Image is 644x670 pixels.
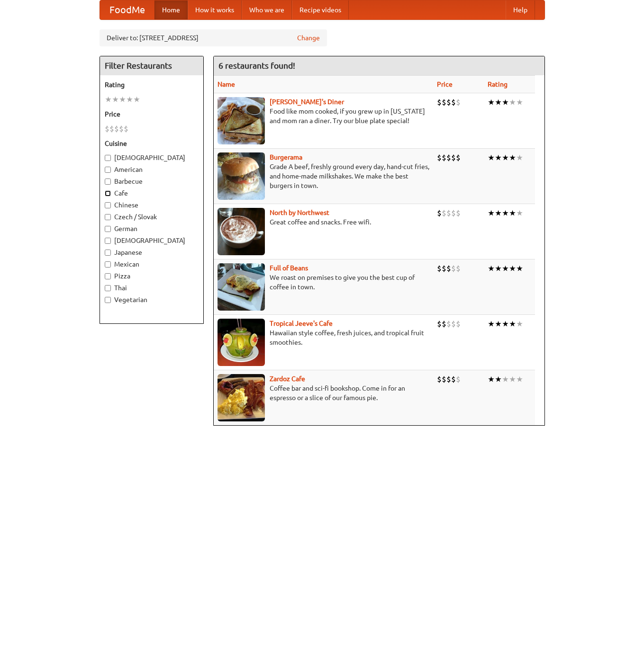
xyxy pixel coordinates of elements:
[218,319,265,366] img: jeeves.jpg
[105,153,199,162] label: [DEMOGRAPHIC_DATA]
[516,374,523,384] li: ★
[446,152,451,163] li: $
[105,248,199,257] label: Japanese
[218,97,265,144] img: sallys.jpg
[270,320,333,327] a: Tropical Jeeve's Cafe
[437,319,442,329] li: $
[119,94,126,105] li: ★
[456,374,461,384] li: $
[442,319,446,329] li: $
[488,263,495,274] li: ★
[509,97,516,107] li: ★
[105,212,199,222] label: Czech / Slovak
[112,94,119,105] li: ★
[105,155,111,161] input: [DEMOGRAPHIC_DATA]
[437,80,453,88] a: Price
[456,263,461,274] li: $
[126,94,133,105] li: ★
[456,208,461,218] li: $
[218,328,429,347] p: Hawaiian style coffee, fresh juices, and tropical fruit smoothies.
[105,139,199,148] h5: Cuisine
[495,319,502,329] li: ★
[442,208,446,218] li: $
[105,226,111,232] input: German
[437,263,442,274] li: $
[509,152,516,163] li: ★
[509,208,516,218] li: ★
[218,263,265,311] img: beans.jpg
[442,97,446,107] li: $
[218,217,429,227] p: Great coffee and snacks. Free wifi.
[451,208,456,218] li: $
[488,97,495,107] li: ★
[437,97,442,107] li: $
[105,295,199,304] label: Vegetarian
[119,124,124,134] li: $
[516,97,523,107] li: ★
[100,56,203,75] h4: Filter Restaurants
[218,61,295,70] ng-pluralize: 6 restaurants found!
[495,152,502,163] li: ★
[270,153,302,161] a: Burgerama
[114,124,119,134] li: $
[105,200,199,210] label: Chinese
[105,297,111,303] input: Vegetarian
[446,97,451,107] li: $
[446,208,451,218] li: $
[488,208,495,218] li: ★
[105,109,199,119] h5: Price
[105,238,111,244] input: [DEMOGRAPHIC_DATA]
[495,208,502,218] li: ★
[456,319,461,329] li: $
[218,374,265,421] img: zardoz.jpg
[451,152,456,163] li: $
[109,124,114,134] li: $
[446,263,451,274] li: $
[509,374,516,384] li: ★
[437,374,442,384] li: $
[270,98,344,106] a: [PERSON_NAME]'s Diner
[516,152,523,163] li: ★
[105,177,199,186] label: Barbecue
[105,94,112,105] li: ★
[270,375,305,383] a: Zardoz Cafe
[495,97,502,107] li: ★
[105,214,111,220] input: Czech / Slovak
[488,152,495,163] li: ★
[502,263,509,274] li: ★
[188,0,242,19] a: How it works
[124,124,128,134] li: $
[100,29,327,46] div: Deliver to: [STREET_ADDRESS]
[506,0,535,19] a: Help
[495,374,502,384] li: ★
[105,190,111,197] input: Cafe
[456,152,461,163] li: $
[442,263,446,274] li: $
[495,263,502,274] li: ★
[446,374,451,384] li: $
[133,94,140,105] li: ★
[242,0,292,19] a: Who we are
[218,273,429,292] p: We roast on premises to give you the best cup of coffee in town.
[488,374,495,384] li: ★
[105,188,199,198] label: Cafe
[105,259,199,269] label: Mexican
[502,208,509,218] li: ★
[292,0,349,19] a: Recipe videos
[297,33,320,43] a: Change
[451,374,456,384] li: $
[509,319,516,329] li: ★
[105,236,199,245] label: [DEMOGRAPHIC_DATA]
[442,374,446,384] li: $
[502,97,509,107] li: ★
[502,374,509,384] li: ★
[218,152,265,200] img: burgerama.jpg
[105,273,111,279] input: Pizza
[270,209,329,216] a: North by Northwest
[105,224,199,233] label: German
[502,319,509,329] li: ★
